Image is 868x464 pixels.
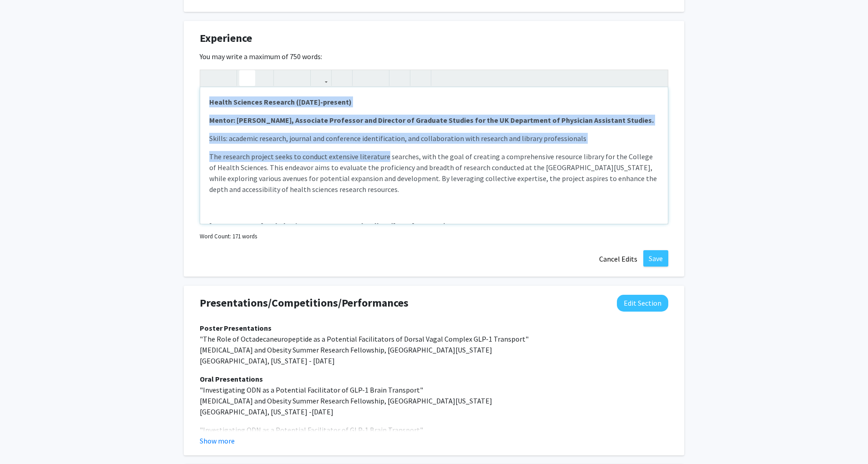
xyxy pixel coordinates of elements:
[200,435,235,446] button: Show more
[392,70,408,86] button: Remove format
[200,425,423,434] span: "Investigating ODN as a Potential Facilitator of GLP-1 Brain Transport"
[200,385,423,394] span: "Investigating ODN as a Potential Facilitator of GLP-1 Brain Transport"
[209,151,659,195] p: The research project seeks to conduct extensive literature searches, with the goal of creating a ...
[200,396,492,405] span: [MEDICAL_DATA] and Obesity Summer Research Fellowship, [GEOGRAPHIC_DATA][US_STATE]
[593,250,643,267] button: Cancel Edits
[209,133,659,144] p: Skills: academic research, journal and conference identification, and collaboration with research...
[255,70,271,86] button: Emphasis (Ctrl + I)
[209,221,446,230] strong: [MEDICAL_DATA] and Obesity Summer Research Fellow ([DATE]-Present)
[276,70,292,86] button: Superscript
[200,87,668,224] div: Note to users with screen readers: Please deactivate our accessibility plugin for this page as it...
[200,356,335,365] span: [GEOGRAPHIC_DATA], [US_STATE] - [DATE]
[355,70,371,86] button: Unordered list
[239,70,255,86] button: Strong (Ctrl + B)
[200,407,312,416] span: [GEOGRAPHIC_DATA], [US_STATE] -
[643,250,668,267] button: Save
[312,407,333,416] span: [DATE]
[371,70,387,86] button: Ordered list
[200,30,252,46] span: Experience
[209,116,654,125] strong: Mentor: [PERSON_NAME], Associate Professor and Director of Graduate Studies for the UK Department...
[292,70,308,86] button: Subscript
[200,374,263,383] strong: Oral Presentations
[200,295,409,311] span: Presentations/Competitions/Performances
[200,323,272,333] strong: Poster Presentations
[200,334,529,343] span: "The Role of Octadecaneuropeptide as a Potential Facilitators of Dorsal Vagal Complex GLP-1 Trans...
[209,97,352,106] strong: Health Sciences Research ([DATE]-present)
[413,70,429,86] button: Insert horizontal rule
[650,70,666,86] button: Fullscreen
[313,70,329,86] button: Link
[218,70,234,86] button: Redo (Ctrl + Y)
[202,70,218,86] button: Undo (Ctrl + Z)
[617,295,668,312] button: Edit Presentations/Competitions/Performances
[334,70,350,86] button: Insert Image
[200,232,257,241] small: Word Count: 171 words
[200,345,492,354] span: [MEDICAL_DATA] and Obesity Summer Research Fellowship, [GEOGRAPHIC_DATA][US_STATE]
[200,51,322,62] label: You may write a maximum of 750 words:
[7,423,39,457] iframe: Chat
